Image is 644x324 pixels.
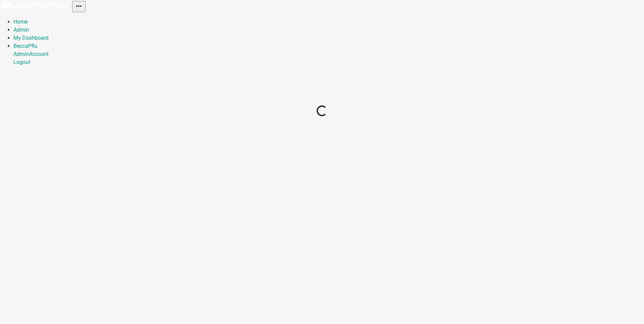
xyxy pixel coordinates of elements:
i: more_horiz [75,2,83,10]
a: Logout [13,59,30,65]
a: Account [29,51,49,57]
a: BeccaPflu [13,43,37,49]
a: Admin [13,27,29,33]
a: Admin [13,51,29,57]
a: My Dashboard [13,35,49,41]
button: Toggle navigation [72,1,86,12]
div: BeccaPflu [13,50,644,66]
a: Home [13,19,28,25]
